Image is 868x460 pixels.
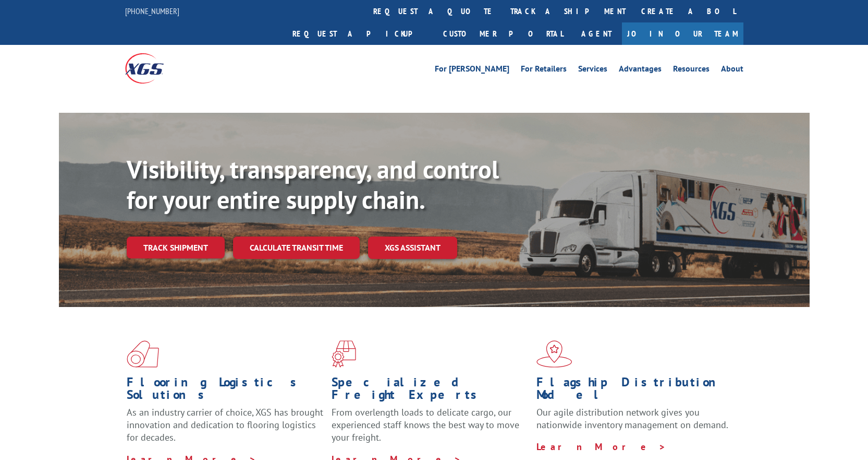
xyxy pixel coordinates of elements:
a: About [721,65,743,76]
img: xgs-icon-focused-on-flooring-red [332,340,356,368]
a: Request a pickup [285,22,435,45]
img: xgs-icon-total-supply-chain-intelligence-red [127,340,159,368]
a: Customer Portal [435,22,571,45]
a: Learn More > [536,441,666,453]
img: xgs-icon-flagship-distribution-model-red [536,340,572,368]
span: Our agile distribution network gives you nationwide inventory management on demand. [536,406,728,431]
a: For Retailers [521,65,567,76]
a: XGS ASSISTANT [368,237,457,259]
a: Resources [673,65,710,76]
a: Services [578,65,607,76]
a: Join Our Team [622,22,743,45]
a: Advantages [619,65,662,76]
h1: Specialized Freight Experts [332,376,529,406]
span: As an industry carrier of choice, XGS has brought innovation and dedication to flooring logistics... [127,406,323,443]
b: Visibility, transparency, and control for your entire supply chain. [127,153,499,216]
p: From overlength loads to delicate cargo, our experienced staff knows the best way to move your fr... [332,406,529,453]
a: [PHONE_NUMBER] [125,6,179,16]
h1: Flooring Logistics Solutions [127,376,324,406]
a: Agent [571,22,622,45]
h1: Flagship Distribution Model [536,376,733,406]
a: Track shipment [127,237,225,258]
a: For [PERSON_NAME] [435,65,509,76]
a: Calculate transit time [233,237,360,259]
